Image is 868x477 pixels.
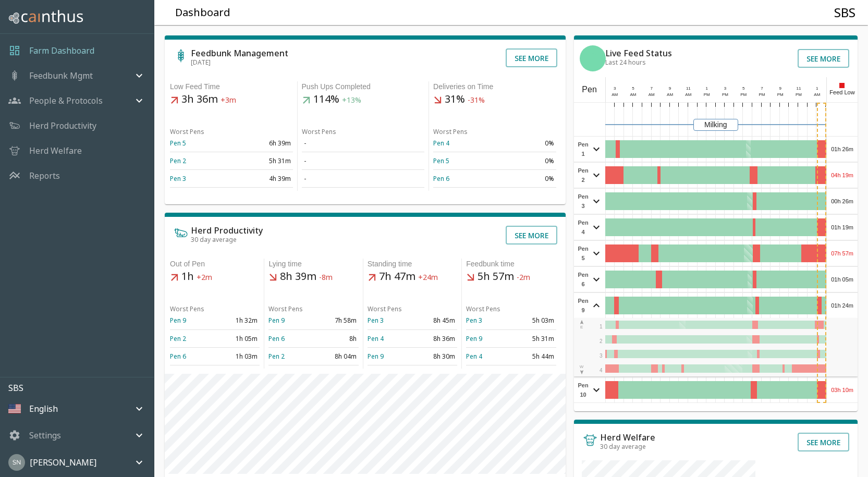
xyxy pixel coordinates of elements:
[704,92,710,97] span: PM
[649,92,655,97] span: AM
[29,44,94,57] p: Farm Dashboard
[600,338,603,344] span: 2
[579,364,584,375] div: W
[577,296,590,315] span: Pen 9
[600,353,603,359] span: 3
[8,454,25,471] img: 45cffdf61066f8072b93f09263145446
[433,92,556,107] h5: 31%
[720,85,730,92] div: 3
[495,134,556,152] td: 0%
[629,85,638,92] div: 5
[495,170,556,188] td: 0%
[798,433,849,451] button: See more
[506,48,557,67] button: See more
[30,456,96,469] p: [PERSON_NAME]
[215,329,260,347] td: 1h 05m
[684,85,693,92] div: 11
[466,304,500,313] span: Worst Pens
[827,377,858,402] div: 03h 10m
[175,6,230,20] h5: Dashboard
[302,81,425,92] div: Push Ups Completed
[796,92,802,97] span: PM
[827,215,858,240] div: 01h 19m
[827,293,858,318] div: 01h 24m
[268,334,285,343] a: Pen 6
[433,81,556,92] div: Deliveries on Time
[466,316,482,325] a: Pen 3
[612,92,618,97] span: AM
[342,95,361,105] span: +13%
[29,94,103,107] p: People & Protocols
[600,433,655,442] h6: Herd Welfare
[170,127,204,136] span: Worst Pens
[29,429,61,442] p: Settings
[302,152,425,170] td: -
[215,312,260,329] td: 1h 32m
[268,316,285,325] a: Pen 9
[827,137,858,162] div: 01h 26m
[600,324,603,329] span: 1
[777,92,784,97] span: PM
[577,270,590,289] span: Pen 6
[605,58,646,67] span: Last 24 hours
[191,226,263,235] h6: Herd Productivity
[191,49,288,57] h6: Feedbunk Management
[221,95,236,105] span: +3m
[693,119,738,131] div: Milking
[368,270,457,284] h5: 7h 47m
[302,92,425,107] h5: 114%
[368,316,384,325] a: Pen 3
[268,304,303,313] span: Worst Pens
[319,273,333,283] span: -8m
[433,174,449,183] a: Pen 6
[368,304,402,313] span: Worst Pens
[577,244,590,263] span: Pen 5
[302,134,425,152] td: -
[702,85,712,92] div: 1
[418,273,438,283] span: +24m
[511,312,556,329] td: 5h 03m
[231,134,293,152] td: 6h 39m
[834,5,855,20] h4: SBS
[722,92,728,97] span: PM
[268,270,358,284] h5: 8h 39m
[511,347,556,365] td: 5h 44m
[170,92,293,107] h5: 3h 36m
[610,85,619,92] div: 3
[827,267,858,292] div: 01h 05m
[647,85,656,92] div: 7
[468,95,485,105] span: -31%
[170,156,186,165] a: Pen 2
[685,92,691,97] span: AM
[827,189,858,214] div: 00h 26m
[667,92,673,97] span: AM
[197,273,212,283] span: +2m
[506,226,557,244] button: See more
[170,139,186,148] a: Pen 5
[29,119,96,132] a: Herd Productivity
[827,241,858,266] div: 07h 57m
[495,152,556,170] td: 0%
[574,77,605,102] div: Pen
[412,347,457,365] td: 8h 30m
[759,92,765,97] span: PM
[577,140,590,158] span: Pen 1
[577,218,590,237] span: Pen 4
[302,170,425,188] td: -
[29,144,82,157] a: Herd Welfare
[268,259,358,270] div: Lying time
[466,352,482,361] a: Pen 4
[268,352,285,361] a: Pen 2
[665,85,675,92] div: 9
[29,69,93,82] p: Feedbunk Mgmt
[170,81,293,92] div: Low Feed Time
[579,319,584,331] div: E
[433,127,468,136] span: Worst Pens
[29,402,58,415] p: English
[231,152,293,170] td: 5h 31m
[170,352,186,361] a: Pen 6
[231,170,293,188] td: 4h 39m
[170,259,260,270] div: Out of Pen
